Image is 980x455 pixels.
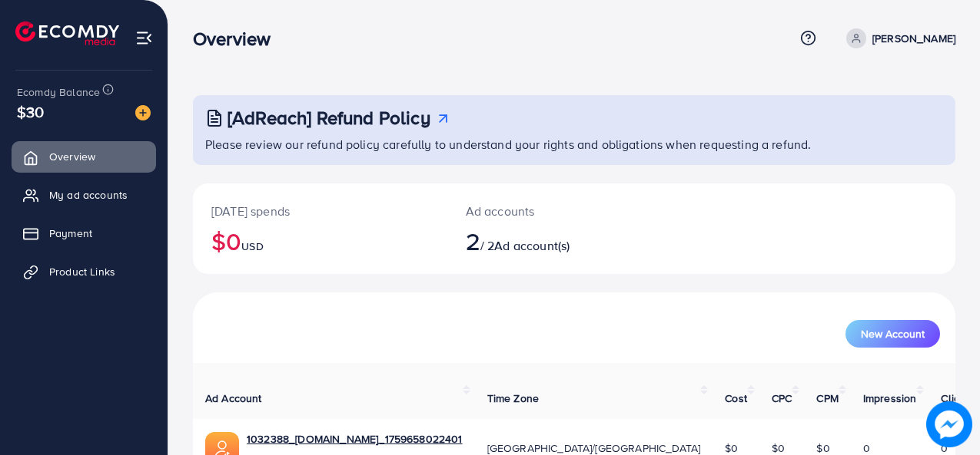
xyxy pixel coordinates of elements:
button: New Account [845,320,940,348]
a: Overview [12,141,156,172]
img: logo [15,21,119,45]
p: [PERSON_NAME] [872,29,955,48]
a: Payment [12,218,156,249]
a: 1032388_[DOMAIN_NAME]_1759658022401 [247,431,463,447]
span: Clicks [941,391,970,406]
h2: $0 [211,226,429,256]
span: Payment [49,226,92,241]
img: menu [135,29,153,47]
img: image [926,401,972,447]
span: Ecomdy Balance [17,84,100,100]
span: Product Links [49,264,115,279]
span: Ad account(s) [494,237,570,254]
span: Overview [49,149,95,164]
h3: Overview [193,28,283,50]
h2: / 2 [466,226,620,256]
span: Ad Account [205,391,262,406]
span: My ad accounts [49,187,128,203]
img: image [135,105,151,120]
a: [PERSON_NAME] [840,28,955,48]
span: 2 [466,223,480,259]
p: Please review our refund policy carefully to understand your rights and obligations when requesti... [205,135,946,153]
h3: [AdReach] Refund Policy [228,107,430,129]
span: Time Zone [487,391,539,406]
a: My ad accounts [12,180,156,210]
p: [DATE] spends [211,202,429,220]
span: New Account [861,328,925,339]
span: CPM [816,391,838,406]
span: $30 [17,101,44,123]
a: Product Links [12,256,156,287]
span: Impression [863,391,917,406]
p: Ad accounts [466,202,620,220]
span: CPC [772,391,792,406]
span: Cost [725,391,747,406]
span: USD [241,239,263,254]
